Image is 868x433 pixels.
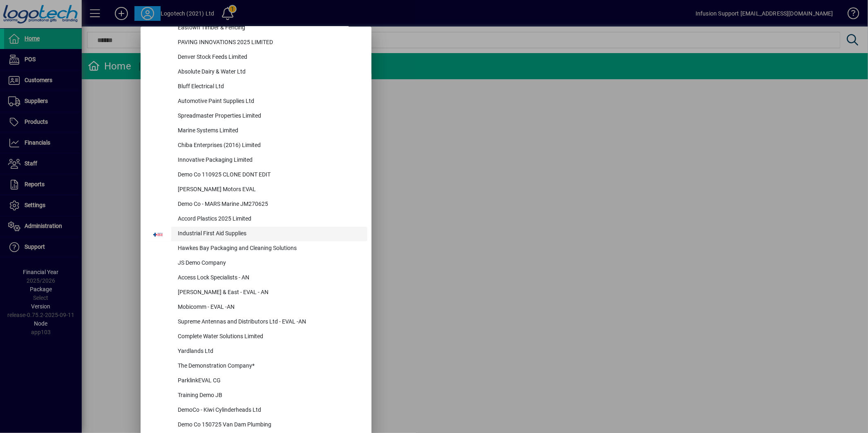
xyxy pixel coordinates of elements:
[171,36,367,50] div: PAVING INNOVATIONS 2025 LIMITED
[145,403,367,418] button: DemoCo - Kiwi Cylinderheads Ltd
[145,359,367,374] button: The Demonstration Company*
[145,300,367,315] button: Mobicomm - EVAL -AN
[145,124,367,138] button: Marine Systems Limited
[145,330,367,344] button: Complete Water Solutions Limited
[171,403,367,418] div: DemoCo - Kiwi Cylinderheads Ltd
[145,80,367,94] button: Bluff Electrical Ltd
[171,256,367,271] div: JS Demo Company
[171,21,367,36] div: Eastown Timber & Fencing
[145,50,367,65] button: Denver Stock Feeds Limited
[145,153,367,168] button: Innovative Packaging Limited
[171,109,367,124] div: Spreadmaster Properties Limited
[171,183,367,197] div: [PERSON_NAME] Motors EVAL
[145,21,367,36] button: Eastown Timber & Fencing
[171,374,367,388] div: ParklinkEVAL CG
[171,286,367,300] div: [PERSON_NAME] & East - EVAL - AN
[171,153,367,168] div: Innovative Packaging Limited
[171,138,367,153] div: Chiba Enterprises (2016) Limited
[171,227,367,241] div: Industrial First Aid Supplies
[171,359,367,374] div: The Demonstration Company*
[145,374,367,388] button: ParklinkEVAL CG
[145,388,367,403] button: Training Demo JB
[171,65,367,80] div: Absolute Dairy & Water Ltd
[145,241,367,256] button: Hawkes Bay Packaging and Cleaning Solutions
[171,388,367,403] div: Training Demo JB
[145,65,367,80] button: Absolute Dairy & Water Ltd
[145,94,367,109] button: Automotive Paint Supplies Ltd
[171,241,367,256] div: Hawkes Bay Packaging and Cleaning Solutions
[171,330,367,344] div: Complete Water Solutions Limited
[145,109,367,124] button: Spreadmaster Properties Limited
[171,124,367,138] div: Marine Systems Limited
[171,80,367,94] div: Bluff Electrical Ltd
[145,36,367,50] button: PAVING INNOVATIONS 2025 LIMITED
[171,197,367,212] div: Demo Co - MARS Marine JM270625
[145,271,367,286] button: Access Lock Specialists - AN
[145,212,367,227] button: Accord Plastics 2025 Limited
[171,344,367,359] div: Yardlands Ltd
[171,50,367,65] div: Denver Stock Feeds Limited
[145,256,367,271] button: JS Demo Company
[145,315,367,330] button: Supreme Antennas and Distributors Ltd - EVAL -AN
[171,271,367,286] div: Access Lock Specialists - AN
[171,168,367,183] div: Demo Co 110925 CLONE DONT EDIT
[145,168,367,183] button: Demo Co 110925 CLONE DONT EDIT
[145,183,367,197] button: [PERSON_NAME] Motors EVAL
[145,344,367,359] button: Yardlands Ltd
[145,227,367,241] button: Industrial First Aid Supplies
[171,418,367,433] div: Demo Co 150725 Van Dam Plumbing
[171,315,367,330] div: Supreme Antennas and Distributors Ltd - EVAL -AN
[171,300,367,315] div: Mobicomm - EVAL -AN
[171,94,367,109] div: Automotive Paint Supplies Ltd
[171,212,367,227] div: Accord Plastics 2025 Limited
[145,286,367,300] button: [PERSON_NAME] & East - EVAL - AN
[145,197,367,212] button: Demo Co - MARS Marine JM270625
[145,418,367,433] button: Demo Co 150725 Van Dam Plumbing
[145,138,367,153] button: Chiba Enterprises (2016) Limited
